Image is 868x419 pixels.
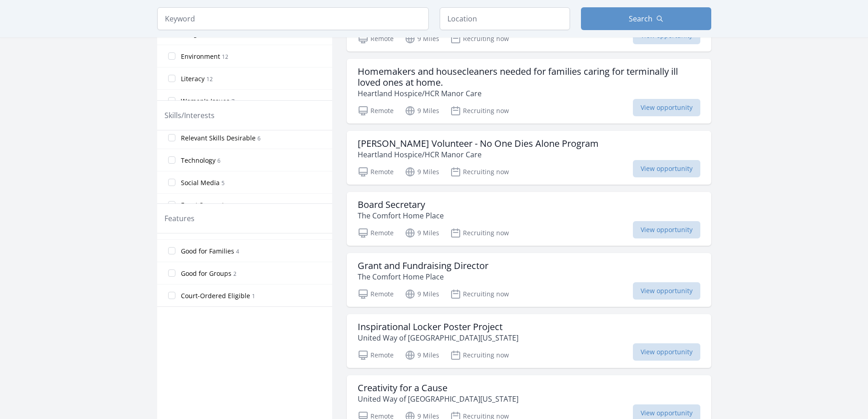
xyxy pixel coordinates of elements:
[450,105,509,116] p: Recruiting now
[450,33,509,44] p: Recruiting now
[405,33,439,44] p: 9 Miles
[168,75,175,82] input: Literacy 12
[358,210,444,221] p: The Comfort Home Place
[181,178,220,187] span: Social Media
[168,269,175,277] input: Good for Groups 2
[450,166,509,177] p: Recruiting now
[164,110,215,121] legend: Skills/Interests
[231,98,235,105] span: 7
[252,292,255,300] span: 1
[181,201,224,210] span: Event Support
[168,292,175,299] input: Court-Ordered Eligible 1
[358,260,488,271] h3: Grant and Fundraising Director
[629,13,652,24] span: Search
[168,134,175,141] input: Relevant Skills Desirable 6
[347,314,711,368] a: Inspirational Locker Poster Project United Way of [GEOGRAPHIC_DATA][US_STATE] Remote 9 Miles Recr...
[450,350,509,361] p: Recruiting now
[358,88,700,99] p: Heartland Hospice/HCR Manor Care
[358,66,700,88] h3: Homemakers and housecleaners needed for families caring for terminally ill loved ones at home.
[633,99,700,116] span: View opportunity
[358,228,394,238] p: Remote
[405,166,439,177] p: 9 Miles
[181,97,230,106] span: Women's Issues
[358,199,444,210] h3: Board Secretary
[181,74,205,83] span: Literacy
[358,289,394,300] p: Remote
[358,321,519,332] h3: Inspirational Locker Poster Project
[181,247,234,256] span: Good for Families
[168,201,175,208] input: Event Support 4
[168,97,175,104] input: Women's Issues 7
[581,7,711,30] button: Search
[358,138,599,149] h3: [PERSON_NAME] Volunteer - No One Dies Alone Program
[181,156,216,165] span: Technology
[257,134,261,142] span: 6
[164,213,195,224] legend: Features
[181,52,220,61] span: Environment
[358,105,394,116] p: Remote
[181,291,250,300] span: Court-Ordered Eligible
[236,248,239,255] span: 4
[222,53,228,61] span: 12
[450,289,509,300] p: Recruiting now
[450,228,509,238] p: Recruiting now
[358,332,519,343] p: United Way of [GEOGRAPHIC_DATA][US_STATE]
[168,52,175,60] input: Environment 12
[168,247,175,254] input: Good for Families 4
[405,105,439,116] p: 9 Miles
[633,160,700,177] span: View opportunity
[358,149,599,160] p: Heartland Hospice/HCR Manor Care
[358,166,394,177] p: Remote
[217,157,221,165] span: 6
[633,282,700,300] span: View opportunity
[358,393,519,404] p: United Way of [GEOGRAPHIC_DATA][US_STATE]
[358,33,394,44] p: Remote
[405,289,439,300] p: 9 Miles
[181,269,231,278] span: Good for Groups
[405,350,439,361] p: 9 Miles
[221,179,225,187] span: 5
[168,156,175,164] input: Technology 6
[633,221,700,238] span: View opportunity
[358,271,488,282] p: The Comfort Home Place
[168,179,175,186] input: Social Media 5
[347,59,711,124] a: Homemakers and housecleaners needed for families caring for terminally ill loved ones at home. He...
[347,253,711,307] a: Grant and Fundraising Director The Comfort Home Place Remote 9 Miles Recruiting now View opportunity
[347,131,711,185] a: [PERSON_NAME] Volunteer - No One Dies Alone Program Heartland Hospice/HCR Manor Care Remote 9 Mil...
[347,192,711,246] a: Board Secretary The Comfort Home Place Remote 9 Miles Recruiting now View opportunity
[157,7,429,30] input: Keyword
[440,7,570,30] input: Location
[226,202,229,209] span: 4
[233,270,236,278] span: 2
[405,228,439,238] p: 9 Miles
[633,343,700,361] span: View opportunity
[358,350,394,361] p: Remote
[358,383,519,393] h3: Creativity for a Cause
[206,75,213,83] span: 12
[181,134,256,143] span: Relevant Skills Desirable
